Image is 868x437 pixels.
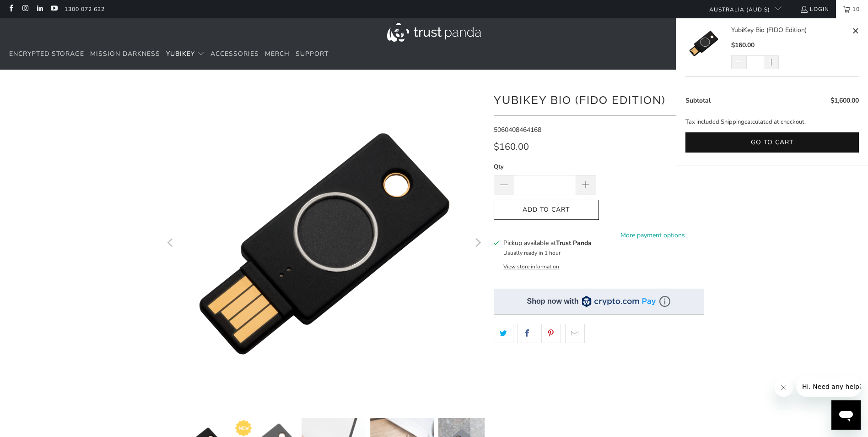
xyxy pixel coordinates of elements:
[775,378,793,397] iframe: Close message
[830,96,859,105] span: $1,600.00
[602,230,704,240] a: More payment options
[265,49,290,58] span: Merch
[296,44,329,65] a: Support
[721,117,744,127] a: Shipping
[210,44,259,65] a: Accessories
[685,25,722,62] img: YubiKey Bio (FIDO Edition)
[518,324,537,343] a: Share this on Facebook
[494,90,704,109] h1: YubiKey Bio (FIDO Edition)
[494,126,541,134] span: 5060408464168
[503,238,592,248] h3: Pickup available at
[494,359,704,389] iframe: Reviews Widget
[9,44,84,65] a: Encrypted Storage
[541,324,561,343] a: Share this on Pinterest
[494,162,596,172] label: Qty
[503,263,559,270] button: View store information
[470,83,485,404] button: Next
[50,5,58,13] a: Trust Panda Australia on YouTube
[164,83,485,404] a: YubiKey Bio (FIDO Edition) - Trust Panda
[731,41,755,49] span: $160.00
[265,44,290,65] a: Merch
[166,44,205,65] summary: YubiKey
[503,206,589,214] span: Add to Cart
[7,5,15,13] a: Trust Panda Australia on Facebook
[685,25,731,69] a: YubiKey Bio (FIDO Edition)
[166,49,195,58] span: YubiKey
[494,324,513,343] a: Share this on Twitter
[210,49,259,58] span: Accessories
[731,25,850,35] a: YubiKey Bio (FIDO Edition)
[164,83,178,404] button: Previous
[36,5,43,13] a: Trust Panda Australia on LinkedIn
[527,296,579,306] div: Shop now with
[9,49,84,58] span: Encrypted Storage
[9,44,329,65] nav: Translation missing: en.navigation.header.main_nav
[831,400,861,430] iframe: Button to launch messaging window
[21,5,29,13] a: Trust Panda Australia on Instagram
[65,4,105,14] a: 1300 072 632
[565,324,585,343] a: Email this to a friend
[296,49,329,58] span: Support
[556,239,592,247] b: Trust Panda
[494,141,529,153] span: $160.00
[685,132,859,153] button: Go to cart
[685,96,711,105] span: Subtotal
[494,200,599,220] button: Add to Cart
[90,44,160,65] a: Mission Darkness
[90,49,160,58] span: Mission Darkness
[685,117,859,127] p: Tax included. calculated at checkout.
[800,4,829,14] a: Login
[5,6,66,14] span: Hi. Need any help?
[797,377,861,397] iframe: Message from company
[503,249,561,257] small: Usually ready in 1 hour
[387,23,481,42] img: Trust Panda Australia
